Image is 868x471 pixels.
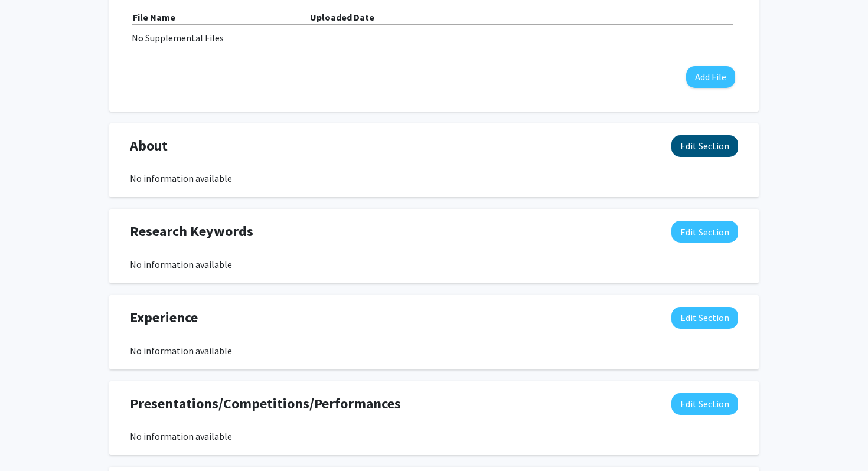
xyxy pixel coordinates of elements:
[310,11,374,23] b: Uploaded Date
[130,307,198,328] span: Experience
[686,66,735,88] button: Add File
[130,344,738,358] div: No information available
[9,418,50,462] iframe: Chat
[671,135,738,157] button: Edit About
[133,11,175,23] b: File Name
[130,221,253,242] span: Research Keywords
[130,135,168,156] span: About
[671,221,738,243] button: Edit Research Keywords
[130,171,738,185] div: No information available
[671,307,738,329] button: Edit Experience
[130,393,401,414] span: Presentations/Competitions/Performances
[671,393,738,415] button: Edit Presentations/Competitions/Performances
[130,257,738,272] div: No information available
[132,31,736,45] div: No Supplemental Files
[130,429,738,443] div: No information available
